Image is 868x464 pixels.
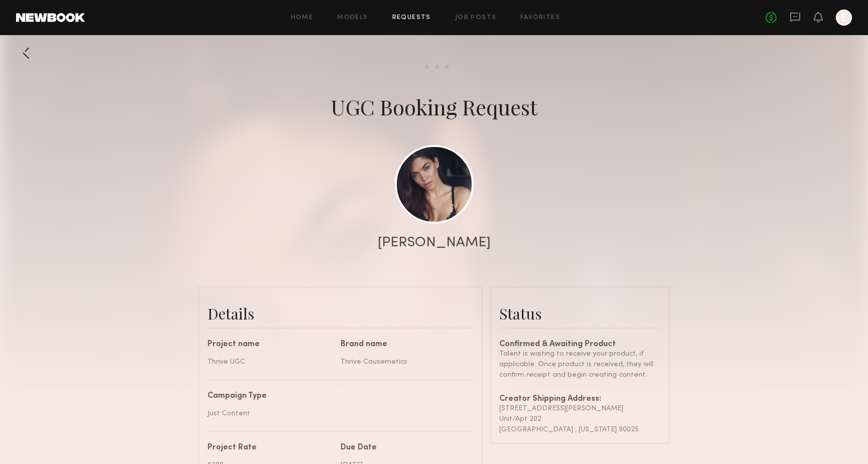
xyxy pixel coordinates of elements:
[499,341,661,349] div: Confirmed & Awaiting Product
[499,395,661,403] div: Creator Shipping Address:
[341,341,466,349] div: Brand name
[455,15,497,21] a: Job Posts
[341,444,466,452] div: Due Date
[337,15,368,21] a: Models
[520,15,560,21] a: Favorites
[378,236,491,250] div: [PERSON_NAME]
[392,15,431,21] a: Requests
[207,408,466,419] div: Just Content
[207,341,333,349] div: Project name
[499,349,661,380] div: Talent is waiting to receive your product, if applicable. Once product is received, they will con...
[341,357,466,367] div: Thrive Causemetics
[331,93,537,121] div: UGC Booking Request
[499,303,661,324] div: Status
[291,15,313,21] a: Home
[836,10,852,26] a: E
[207,392,466,400] div: Campaign Type
[207,303,474,324] div: Details
[499,414,661,424] div: Unit/Apt 202
[207,444,333,452] div: Project Rate
[499,424,661,435] div: [GEOGRAPHIC_DATA] , [US_STATE] 90025
[499,403,661,414] div: [STREET_ADDRESS][PERSON_NAME]
[207,357,333,367] div: Thrive UGC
